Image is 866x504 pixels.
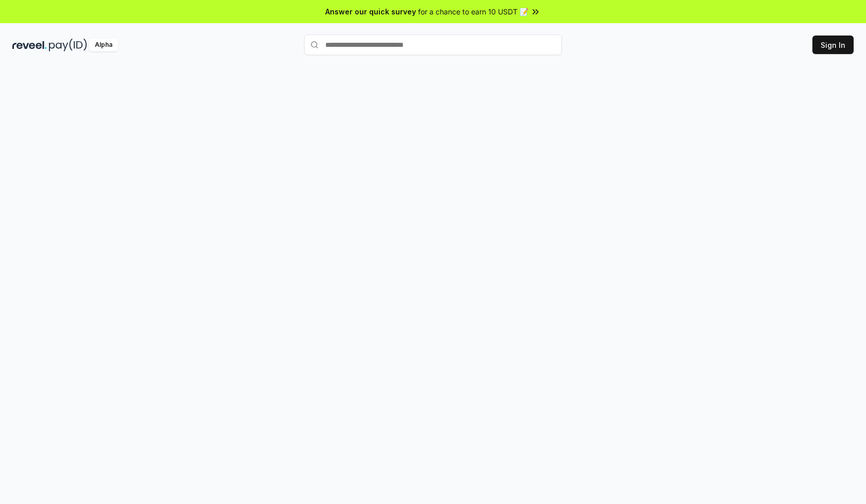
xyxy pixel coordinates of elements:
[418,6,528,17] span: for a chance to earn 10 USDT 📝
[12,39,47,51] img: reveel_dark
[49,39,87,51] img: pay_id
[812,36,854,54] button: Sign In
[89,39,118,51] div: Alpha
[325,6,416,17] span: Answer our quick survey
